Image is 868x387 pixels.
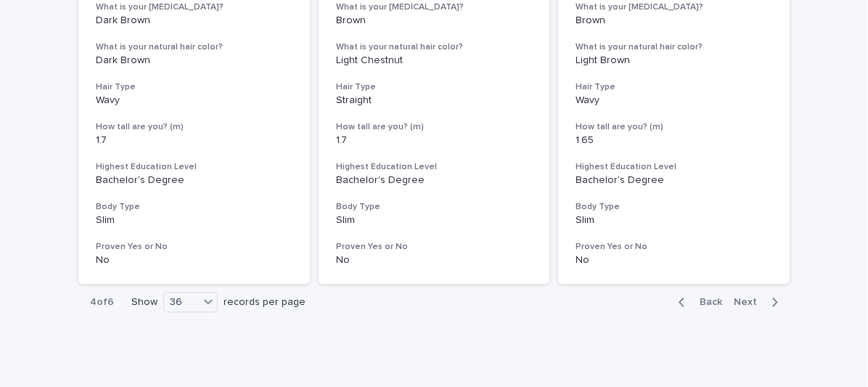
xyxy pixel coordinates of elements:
[576,201,772,213] h3: Body Type
[336,121,533,133] h3: How tall are you? (m)
[96,81,292,93] h3: Hair Type
[734,297,766,307] span: Next
[576,121,772,133] h3: How tall are you? (m)
[336,174,533,187] p: Bachelor's Degree
[96,54,292,67] p: Dark Brown
[336,254,533,266] p: No
[336,54,533,67] p: Light Chestnut
[96,161,292,173] h3: Highest Education Level
[576,41,772,53] h3: What is your natural hair color?
[336,15,533,27] p: Brown
[576,254,772,266] p: No
[96,15,292,27] p: Dark Brown
[96,41,292,53] h3: What is your natural hair color?
[576,94,772,107] p: Wavy
[576,214,772,227] p: Slim
[96,174,292,187] p: Bachelor's Degree
[96,134,292,147] p: 1.7
[576,81,772,93] h3: Hair Type
[96,241,292,253] h3: Proven Yes or No
[576,15,772,27] p: Brown
[96,1,292,13] h3: What is your [MEDICAL_DATA]?
[336,41,533,53] h3: What is your natural hair color?
[691,297,722,307] span: Back
[576,241,772,253] h3: Proven Yes or No
[576,54,772,67] p: Light Brown
[336,241,533,253] h3: Proven Yes or No
[336,214,533,227] p: Slim
[728,296,790,309] button: Next
[96,214,292,227] p: Slim
[576,1,772,13] h3: What is your [MEDICAL_DATA]?
[96,94,292,107] p: Wavy
[336,161,533,173] h3: Highest Education Level
[96,201,292,213] h3: Body Type
[78,285,126,320] p: 4 of 6
[164,295,199,310] div: 36
[131,296,157,309] p: Show
[96,254,292,266] p: No
[336,94,533,107] p: Straight
[336,134,533,147] p: 1.7
[336,201,533,213] h3: Body Type
[336,81,533,93] h3: Hair Type
[96,121,292,133] h3: How tall are you? (m)
[667,296,728,309] button: Back
[576,134,772,147] p: 1.65
[576,161,772,173] h3: Highest Education Level
[224,296,306,309] p: records per page
[576,174,772,187] p: Bachelor's Degree
[336,1,533,13] h3: What is your [MEDICAL_DATA]?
